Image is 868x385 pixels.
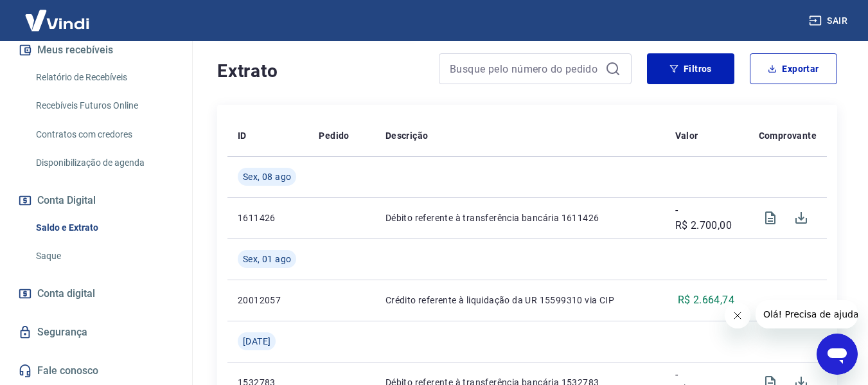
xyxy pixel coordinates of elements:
[31,215,177,241] a: Saldo e Extrato
[759,129,817,142] p: Comprovante
[217,58,423,84] h4: Extrato
[450,59,600,78] input: Busque pelo número do pedido
[15,1,99,40] img: Vindi
[31,93,177,119] a: Recebíveis Futuros Online
[15,280,177,308] a: Conta digital
[37,285,95,303] span: Conta digital
[385,129,429,142] p: Descrição
[31,64,177,91] a: Relatório de Recebíveis
[319,129,349,142] p: Pedido
[238,211,298,224] p: 1611426
[755,202,786,233] span: Visualizar
[817,334,858,375] iframe: Botão para abrir a janela de mensagens
[647,53,734,84] button: Filtros
[750,53,837,84] button: Exportar
[31,121,177,148] a: Contratos com credores
[15,357,177,385] a: Fale conosco
[243,253,291,265] span: Sex, 01 ago
[675,202,734,233] p: -R$ 2.700,00
[238,294,298,307] p: 20012057
[385,211,655,224] p: Débito referente à transferência bancária 1611426
[15,318,177,346] a: Segurança
[31,243,177,269] a: Saque
[806,9,853,33] button: Sair
[8,9,108,19] span: Olá! Precisa de ajuda?
[675,129,698,142] p: Valor
[678,292,734,308] p: R$ 2.664,74
[15,186,177,215] button: Conta Digital
[243,170,291,183] span: Sex, 08 ago
[786,202,817,233] span: Download
[243,335,270,348] span: [DATE]
[31,150,177,176] a: Disponibilização de agenda
[15,36,177,64] button: Meus recebíveis
[385,294,655,307] p: Crédito referente à liquidação da UR 15599310 via CIP
[756,300,858,328] iframe: Mensagem da empresa
[238,129,247,142] p: ID
[725,303,750,328] iframe: Fechar mensagem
